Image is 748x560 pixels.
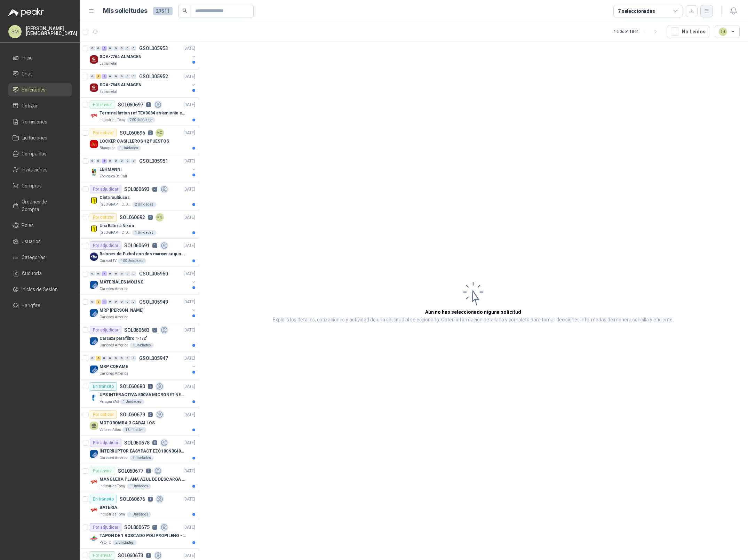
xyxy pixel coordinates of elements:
[100,343,128,348] p: Cartones America
[131,159,136,163] div: 0
[90,439,121,447] div: Por adjudicar
[146,469,151,473] p: 1
[131,299,136,304] div: 0
[139,46,168,51] p: GSOL005953
[8,283,72,296] a: Inicios de Sesión
[124,525,150,530] p: SOL060675
[127,483,151,489] div: 1 Unidades
[8,163,72,176] a: Invitaciones
[127,117,155,123] div: 700 Unidades
[100,258,117,264] p: Caracol TV
[80,98,198,126] a: Por enviarSOL0606971[DATE] Company LogoTerminal faston ref TEV0084 aislamiento completoIndustrias...
[119,159,125,163] div: 0
[8,51,72,64] a: Inicio
[108,46,113,51] div: 0
[100,540,111,545] p: Patojito
[108,299,113,304] div: 0
[100,512,126,517] p: Industrias Tomy
[100,427,121,433] p: Valores Atlas
[90,299,95,304] div: 0
[8,267,72,280] a: Auditoria
[153,7,173,15] span: 27511
[146,553,151,558] p: 1
[100,476,186,483] p: MANGUERA PLANA AZUL DE DESCARGA 60 PSI X 20 METROS CON UNION DE 6” MAS ABRAZADERAS METALICAS DE 6”
[152,440,157,445] p: 6
[8,8,44,17] img: Logo peakr
[183,468,195,474] p: [DATE]
[120,497,145,502] p: SOL060676
[90,253,98,261] img: Company Logo
[80,323,198,351] a: Por adjudicarSOL0606832[DATE] Company LogoCarcaza para filtro 1-1/2"Cartones America1 Unidades
[22,286,58,293] span: Inicios de Sesión
[131,46,136,51] div: 0
[80,379,198,408] a: En tránsitoSOL0606803[DATE] Company LogoUPS INTERACTIVA 500VA MICRONET NEGRA MARCA: POWEST NICOMA...
[100,399,119,405] p: Perugia SAS
[22,166,48,174] span: Invitaciones
[100,279,144,286] p: MATERIALES MOLINO
[119,271,125,276] div: 0
[22,134,47,142] span: Licitaciones
[113,159,119,163] div: 0
[125,74,130,79] div: 0
[120,215,145,220] p: SOL060692
[131,356,136,361] div: 0
[80,492,198,520] a: En tránsitoSOL0606761[DATE] Company LogoBATERIAIndustrias Tomy1 Unidades
[100,307,143,314] p: MRP [PERSON_NAME]
[118,258,146,264] div: 400 Unidades
[125,271,130,276] div: 0
[152,187,157,192] p: 2
[90,55,98,64] img: Company Logo
[80,182,198,210] a: Por adjudicarSOL0606932[DATE] Company LogoCinta multiusos[GEOGRAPHIC_DATA]2 Unidades
[90,168,98,176] img: Company Logo
[100,420,155,426] p: MOTOBOMBA 3 CABALLOS
[100,448,186,455] p: INTERRUPTOR EASYPACT EZC100N3040C 40AMP 25K SCHNEIDER
[22,150,47,158] span: Compañías
[22,270,42,277] span: Auditoria
[183,552,195,559] p: [DATE]
[90,129,117,137] div: Por cotizar
[131,74,136,79] div: 0
[120,130,145,135] p: SOL060696
[425,308,521,316] h3: Aún no has seleccionado niguna solicitud
[22,238,41,245] span: Usuarios
[8,219,72,232] a: Roles
[100,89,117,95] p: Estrumetal
[90,298,197,320] a: 0 2 1 0 0 0 0 0 GSOL005949[DATE] Company LogoMRP [PERSON_NAME]Cartones America
[118,553,143,558] p: SOL060673
[183,73,195,80] p: [DATE]
[22,86,46,94] span: Solicitudes
[100,533,186,539] p: TAPON DE 1 ROSCADO POLIPROPILENO - HEMBRA NPT
[90,309,98,317] img: Company Logo
[90,523,121,531] div: Por adjudicar
[152,525,157,530] p: 1
[100,194,130,201] p: Cinta multiusos
[22,118,47,126] span: Remisiones
[80,436,198,464] a: Por adjudicarSOL0606786[DATE] Company LogoINTERRUPTOR EASYPACT EZC100N3040C 40AMP 25K SCHNEIDERCa...
[22,102,38,110] span: Cotizar
[100,314,128,320] p: Cartones America
[120,412,145,417] p: SOL060679
[132,202,156,207] div: 2 Unidades
[100,82,142,88] p: SCA-7848 ALMACEN
[102,159,107,163] div: 2
[102,74,107,79] div: 2
[120,399,144,405] div: 1 Unidades
[100,166,122,173] p: LEHMANNI
[90,365,98,374] img: Company Logo
[132,230,156,235] div: 1 Unidades
[100,335,148,342] p: Carcaza para filtro 1-1/2"
[100,54,142,60] p: SCA-7764 ALMACEN
[96,74,101,79] div: 2
[146,102,151,107] p: 1
[108,271,113,276] div: 0
[100,363,128,370] p: MRP CORAME
[108,356,113,361] div: 0
[100,483,126,489] p: Industrias Tomy
[90,196,98,205] img: Company Logo
[183,45,195,52] p: [DATE]
[90,393,98,402] img: Company Logo
[22,54,33,62] span: Inicio
[125,356,130,361] div: 0
[148,215,153,220] p: 0
[8,251,72,264] a: Categorías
